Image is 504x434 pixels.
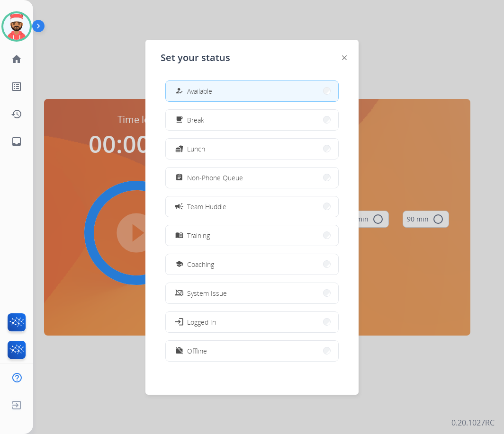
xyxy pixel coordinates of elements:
span: Available [187,86,212,96]
button: Team Huddle [166,196,338,217]
button: Break [166,110,338,130]
mat-icon: inbox [11,136,22,147]
span: Team Huddle [187,202,226,212]
span: Set your status [161,51,230,64]
img: avatar [3,13,30,40]
button: Logged In [166,312,338,332]
button: Coaching [166,254,338,275]
span: Break [187,115,204,125]
mat-icon: assignment [175,174,183,182]
span: Logged In [187,317,216,327]
span: Lunch [187,144,205,154]
mat-icon: how_to_reg [175,87,183,95]
button: Offline [166,341,338,361]
span: Offline [187,346,207,356]
mat-icon: phonelink_off [175,289,183,297]
mat-icon: fastfood [175,145,183,153]
mat-icon: history [11,108,22,120]
span: Non-Phone Queue [187,173,243,183]
mat-icon: list_alt [11,81,22,92]
button: Non-Phone Queue [166,168,338,188]
span: Coaching [187,259,214,269]
mat-icon: login [174,317,184,327]
p: 0.20.1027RC [451,417,495,428]
button: Lunch [166,139,338,159]
mat-icon: work_off [175,347,183,355]
button: System Issue [166,283,338,303]
span: Training [187,230,210,240]
mat-icon: school [175,260,183,268]
mat-icon: campaign [174,202,184,211]
button: Training [166,225,338,246]
mat-icon: menu_book [175,231,183,239]
span: System Issue [187,288,227,298]
img: close-button [342,55,347,60]
button: Available [166,81,338,101]
mat-icon: home [11,53,22,65]
mat-icon: free_breakfast [175,116,183,124]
